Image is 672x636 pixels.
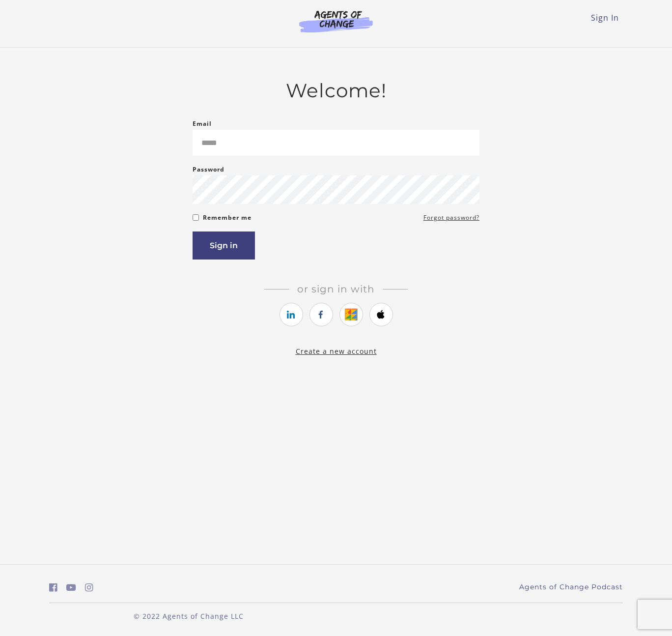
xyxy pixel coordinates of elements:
span: Or sign in with [289,283,383,295]
a: https://www.facebook.com/groups/aswbtestprep (Open in a new window) [49,580,57,595]
label: If you are a human, ignore this field [193,231,200,515]
i: https://www.facebook.com/groups/aswbtestprep (Open in a new window) [49,583,57,592]
a: https://www.youtube.com/c/AgentsofChangeTestPrepbyMeaganMitchell (Open in a new window) [66,580,76,595]
a: https://courses.thinkific.com/users/auth/facebook?ss%5Breferral%5D=&ss%5Buser_return_to%5D=&ss%5B... [309,303,333,326]
img: Agents of Change Logo [289,10,383,32]
h2: Welcome! [193,79,479,102]
a: Sign In [591,12,619,23]
a: Forgot password? [423,212,479,224]
i: https://www.youtube.com/c/AgentsofChangeTestPrepbyMeaganMitchell (Open in a new window) [66,583,76,592]
p: © 2022 Agents of Change LLC [49,611,328,621]
i: https://www.instagram.com/agentsofchangeprep/ (Open in a new window) [85,583,93,592]
label: Email [193,118,212,130]
a: Create a new account [296,347,377,356]
label: Remember me [203,212,252,224]
label: Password [193,164,224,175]
a: https://courses.thinkific.com/users/auth/linkedin?ss%5Breferral%5D=&ss%5Buser_return_to%5D=&ss%5B... [280,303,303,326]
a: https://courses.thinkific.com/users/auth/google?ss%5Breferral%5D=&ss%5Buser_return_to%5D=&ss%5Bvi... [339,303,363,326]
a: https://www.instagram.com/agentsofchangeprep/ (Open in a new window) [85,580,93,595]
a: https://courses.thinkific.com/users/auth/apple?ss%5Breferral%5D=&ss%5Buser_return_to%5D=&ss%5Bvis... [369,303,393,326]
button: Sign in [193,231,255,260]
a: Agents of Change Podcast [519,582,623,592]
